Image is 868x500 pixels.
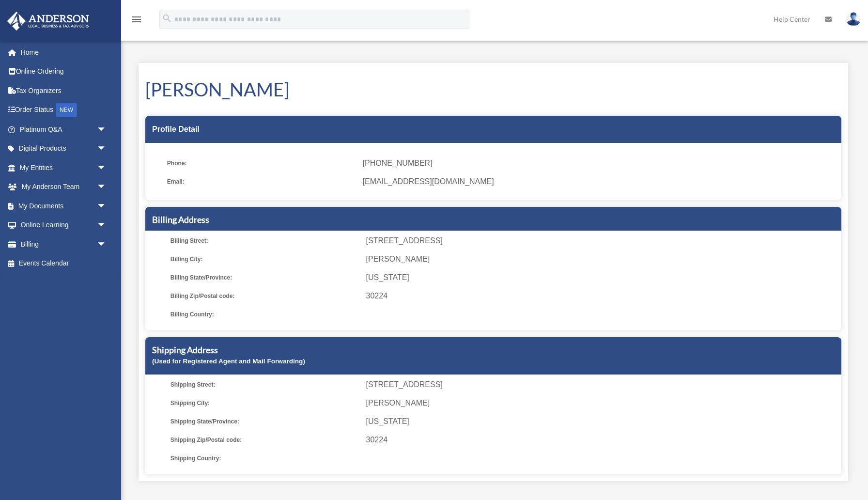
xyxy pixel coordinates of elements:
[170,452,359,465] span: Shipping Country:
[7,254,121,273] a: Events Calendar
[366,234,838,248] span: [STREET_ADDRESS]
[7,139,121,158] a: Digital Productsarrow_drop_down
[56,103,77,117] div: NEW
[145,116,841,143] div: Profile Detail
[170,271,359,284] span: Billing State/Province:
[97,216,116,235] span: arrow_drop_down
[366,271,838,284] span: [US_STATE]
[7,43,121,62] a: Home
[170,252,359,266] span: Billing City:
[97,120,116,140] span: arrow_drop_down
[97,158,116,178] span: arrow_drop_down
[7,158,121,177] a: My Entitiesarrow_drop_down
[152,214,835,226] h5: Billing Address
[167,175,356,188] span: Email:
[363,156,835,170] span: [PHONE_NUMBER]
[97,139,116,159] span: arrow_drop_down
[846,12,861,26] img: User Pic
[145,77,841,102] h1: [PERSON_NAME]
[7,234,121,254] a: Billingarrow_drop_down
[170,234,359,248] span: Billing Street:
[131,17,142,25] a: menu
[131,14,142,25] i: menu
[170,396,359,410] span: Shipping City:
[7,177,121,197] a: My Anderson Teamarrow_drop_down
[366,289,838,303] span: 30224
[152,344,835,356] h5: Shipping Address
[366,433,838,447] span: 30224
[7,216,121,235] a: Online Learningarrow_drop_down
[170,308,359,321] span: Billing Country:
[167,156,356,170] span: Phone:
[366,415,838,428] span: [US_STATE]
[366,378,838,391] span: [STREET_ADDRESS]
[97,234,116,254] span: arrow_drop_down
[97,196,116,216] span: arrow_drop_down
[170,289,359,303] span: Billing Zip/Postal code:
[7,62,121,81] a: Online Ordering
[7,120,121,139] a: Platinum Q&Aarrow_drop_down
[7,81,121,100] a: Tax Organizers
[162,13,172,24] i: search
[7,100,121,120] a: Order StatusNEW
[170,433,359,447] span: Shipping Zip/Postal code:
[152,358,305,365] small: (Used for Registered Agent and Mail Forwarding)
[363,175,835,188] span: [EMAIL_ADDRESS][DOMAIN_NAME]
[4,12,92,31] img: Anderson Advisors Platinum Portal
[366,252,838,266] span: [PERSON_NAME]
[366,396,838,410] span: [PERSON_NAME]
[170,415,359,428] span: Shipping State/Province:
[97,177,116,197] span: arrow_drop_down
[170,378,359,391] span: Shipping Street:
[7,196,121,216] a: My Documentsarrow_drop_down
